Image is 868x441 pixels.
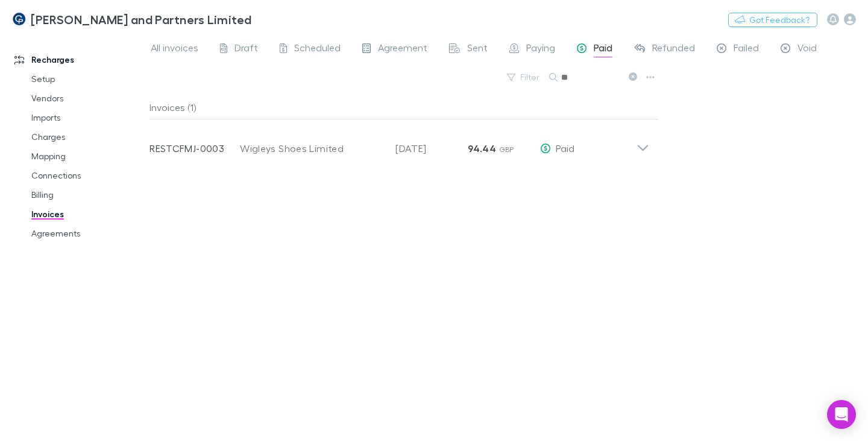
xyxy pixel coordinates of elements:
[19,147,156,166] a: Mapping
[19,69,156,89] a: Setup
[594,42,612,57] span: Paid
[149,141,240,156] p: RESTCFMJ-0003
[12,12,26,27] img: Coates and Partners Limited's Logo
[501,70,547,84] button: Filter
[395,141,468,156] p: [DATE]
[234,42,258,57] span: Draft
[19,166,156,185] a: Connections
[240,141,383,156] div: Wigleys Shoes Limited
[827,400,856,429] div: Open Intercom Messenger
[19,127,156,147] a: Charges
[19,108,156,127] a: Imports
[526,42,555,57] span: Paying
[797,42,817,57] span: Void
[19,89,156,108] a: Vendors
[2,50,156,69] a: Recharges
[468,142,496,154] strong: 94.44
[31,12,252,27] h3: [PERSON_NAME] and Partners Limited
[19,205,156,224] a: Invoices
[652,42,695,57] span: Refunded
[5,5,259,34] a: [PERSON_NAME] and Partners Limited
[734,42,759,57] span: Failed
[294,42,341,57] span: Scheduled
[728,13,817,27] button: Got Feedback?
[151,42,198,57] span: All invoices
[19,185,156,205] a: Billing
[499,145,514,154] span: GBP
[467,42,488,57] span: Sent
[378,42,427,57] span: Agreement
[140,119,659,168] div: RESTCFMJ-0003Wigleys Shoes Limited[DATE]94.44 GBPPaid
[556,142,574,154] span: Paid
[19,224,156,243] a: Agreements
